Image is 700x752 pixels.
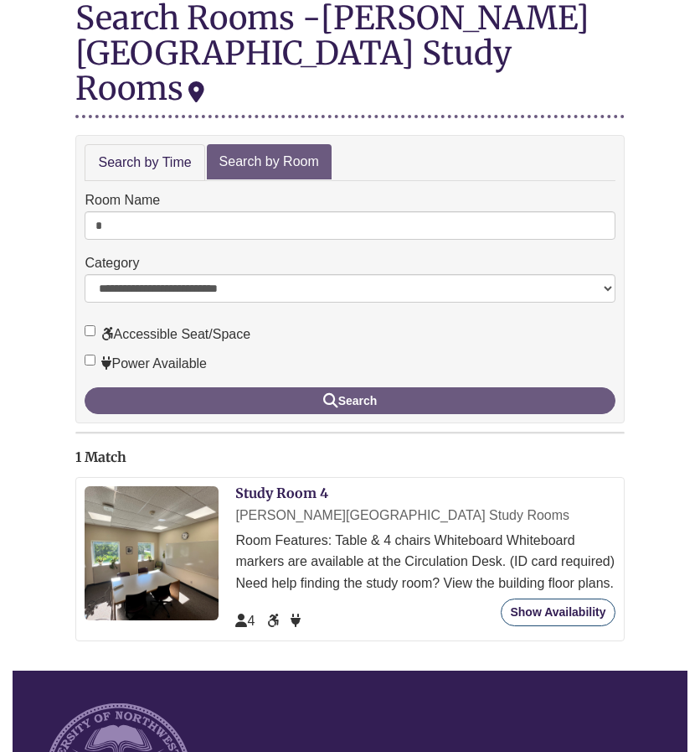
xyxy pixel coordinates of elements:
span: The capacity of this space [235,614,255,628]
input: Accessible Seat/Space [85,325,95,336]
a: Search by Room [207,144,332,180]
a: Study Room 4 [235,485,328,501]
label: Accessible Seat/Space [85,324,250,345]
div: [PERSON_NAME][GEOGRAPHIC_DATA] Study Rooms [235,505,615,526]
a: Show Availability [501,599,615,626]
h2: 1 Match [75,450,624,465]
div: Room Features: Table & 4 chairs Whiteboard Whiteboard markers are available at the Circulation De... [235,530,615,594]
label: Room Name [85,189,160,211]
span: Accessible Seat/Space [267,614,282,628]
img: Study Room 4 [85,486,219,620]
button: Search [85,387,615,414]
label: Power Available [85,353,207,375]
span: Power Available [291,614,301,628]
label: Category [85,252,139,274]
input: Power Available [85,355,95,366]
a: Search by Time [85,144,204,182]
